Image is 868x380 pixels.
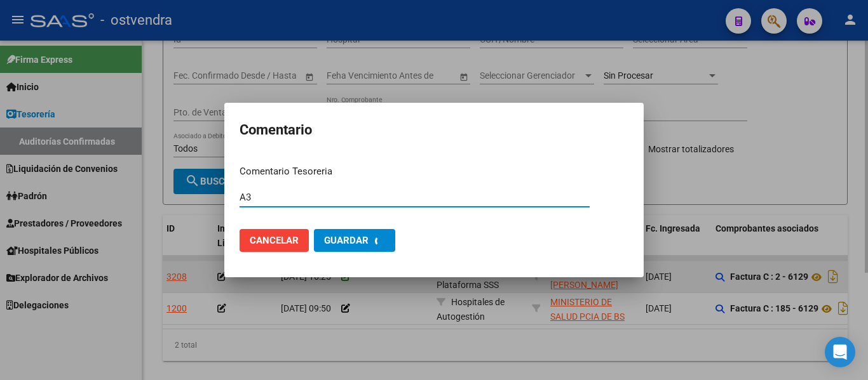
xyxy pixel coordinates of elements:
[250,235,299,246] span: Cancelar
[825,337,855,367] div: Open Intercom Messenger
[240,118,628,142] h2: Comentario
[324,235,369,246] span: Guardar
[240,229,309,252] button: Cancelar
[314,229,395,252] button: Guardar
[240,164,628,179] p: Comentario Tesoreria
